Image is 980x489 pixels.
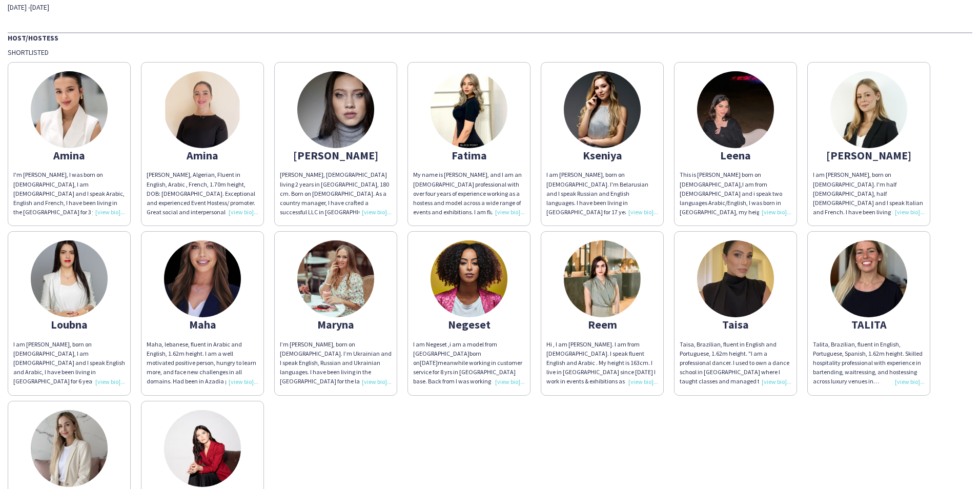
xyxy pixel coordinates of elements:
img: thumb-62f9a297-14ea-4f76-99a9-8314e0e372b2.jpg [164,240,241,317]
div: I am [PERSON_NAME], born on [DEMOGRAPHIC_DATA], I am [DEMOGRAPHIC_DATA] and I speak English and A... [13,340,125,386]
div: Reem [546,320,658,329]
img: thumb-1679642050641d4dc284058.jpeg [431,240,507,317]
div: I am [PERSON_NAME], born on [DEMOGRAPHIC_DATA]. I'm half [DEMOGRAPHIC_DATA], half [DEMOGRAPHIC_DA... [813,170,925,217]
div: Maryna [280,320,392,329]
div: This is [PERSON_NAME] born on [DEMOGRAPHIC_DATA],I am from [DEMOGRAPHIC_DATA] and i speak two lan... [680,170,791,217]
div: Taisa, Brazilian, fluent in English and Portuguese, 1.62m height. "I am a professional dancer. I ... [680,340,791,386]
img: thumb-68b7334d4ac18.jpeg [697,240,774,317]
span: I’m [PERSON_NAME], born on [DEMOGRAPHIC_DATA]. I’m Ukrainian and I speak English, Russian and Ukr... [280,340,392,451]
img: thumb-673089e2c10a6.png [31,71,108,148]
div: Negeset [413,320,525,329]
div: Shortlisted [8,48,972,57]
div: Taisa [680,320,791,329]
div: Maha, lebanese, fluent in Arabic and English, 1.62m height. I am a well motivated positive person... [147,340,258,386]
div: Talita, Brazilian, fluent in English, Portuguese, Spanish, 1.62m height. Skilled hospitality prof... [813,340,925,386]
span: meanwhile working in customer service for 8 yrs in [GEOGRAPHIC_DATA] base. Back from I was workin... [413,359,524,404]
img: thumb-5d29bc36-2232-4abb-9ee6-16dc6b8fe785.jpg [297,71,374,148]
img: thumb-67655cc545d31.jpeg [697,71,774,148]
img: thumb-6137c2e20776d.jpeg [564,71,641,148]
div: Host/Hostess [8,32,972,43]
img: thumb-68a84f77221b4.jpeg [31,410,108,487]
div: [DATE] -[DATE] [8,3,345,12]
div: Loubna [13,320,125,329]
img: thumb-1663831089632c0c31406e7.jpeg [297,240,374,317]
span: I am [PERSON_NAME], born on [DEMOGRAPHIC_DATA]. I'm Belarusian and I speak Russian and English la... [546,171,655,225]
img: thumb-6838230878edc.jpeg [431,71,507,148]
div: Kseniya [546,151,658,160]
div: [PERSON_NAME], [DEMOGRAPHIC_DATA] living 2 years in [GEOGRAPHIC_DATA], 180 cm. Born on [DEMOGRAPH... [280,170,392,217]
div: Amina [13,151,125,160]
div: Hi , I am [PERSON_NAME]. I am from [DEMOGRAPHIC_DATA]. I speak fluent English and Arabic . My hei... [546,340,658,386]
img: thumb-66f82e9b12624.jpeg [164,410,241,487]
div: Fatima [413,151,525,160]
div: [PERSON_NAME] [280,151,392,160]
img: thumb-998bb837-a3b0-4800-8ffe-ef1354ed9763.jpg [164,71,241,148]
img: thumb-71178b0f-fcd9-4816-bdcf-ac2b84812377.jpg [31,240,108,317]
div: I'm [PERSON_NAME], I was born on [DEMOGRAPHIC_DATA], I am [DEMOGRAPHIC_DATA] and I speak Arabic, ... [13,170,125,217]
div: TALITA [813,320,925,329]
div: Maha [147,320,258,329]
div: [PERSON_NAME], Algerian, Fluent in English, Arabic , French, 1.70m height, DOB: [DEMOGRAPHIC_DATA... [147,170,258,217]
img: thumb-68a42ce4d990e.jpeg [830,71,907,148]
div: Amina [147,151,258,160]
span: [DATE] [420,359,438,366]
div: My name is [PERSON_NAME], and I am an [DEMOGRAPHIC_DATA] professional with over four years of exp... [413,170,525,217]
span: I am Negeset ,i am a model from [GEOGRAPHIC_DATA] [413,340,497,357]
div: Leena [680,151,791,160]
img: thumb-68c942ab34c2e.jpg [830,240,907,317]
div: [PERSON_NAME] [813,151,925,160]
img: thumb-6847eafda64f0.jpeg [564,240,641,317]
